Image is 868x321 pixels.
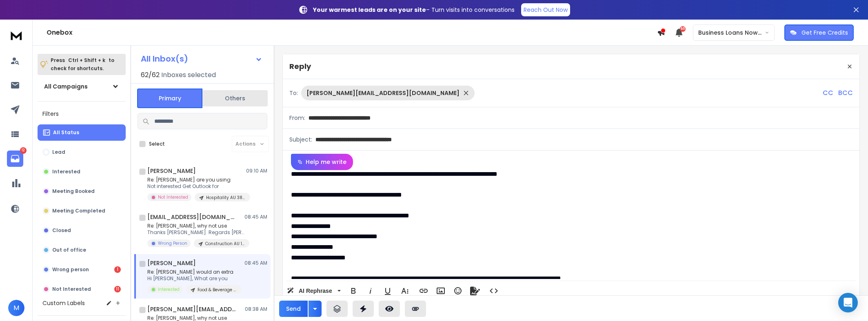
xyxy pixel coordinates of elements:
p: Food & Beverage AU 409 List 2 Appraisal CTA [198,287,237,293]
p: – Turn visits into conversations [313,6,515,14]
p: Re: [PERSON_NAME] would an extra [147,269,242,275]
button: All Campaigns [38,78,126,95]
p: Reach Out Now [524,6,568,14]
p: Hi [PERSON_NAME], What are you [147,275,242,282]
div: 11 [114,286,121,292]
button: Not Interested11 [38,281,126,297]
p: Subject: [289,135,312,144]
p: [PERSON_NAME][EMAIL_ADDRESS][DOMAIN_NAME] [306,89,460,97]
p: Press to check for shortcuts. [51,56,114,73]
h1: [PERSON_NAME][EMAIL_ADDRESS][DOMAIN_NAME] [147,305,237,313]
h1: [PERSON_NAME] [147,259,196,267]
h1: All Campaigns [44,82,88,91]
p: CC [823,88,833,98]
p: To: [289,89,298,97]
p: Re: [PERSON_NAME] are you using [147,177,245,183]
h3: Custom Labels [42,299,85,307]
label: Select [149,141,165,147]
h1: All Inbox(s) [141,55,188,63]
img: logo [8,28,24,43]
p: Out of office [52,247,86,253]
p: Interested [52,168,80,175]
h1: [EMAIL_ADDRESS][DOMAIN_NAME] [147,213,237,221]
button: Insert Image (Ctrl+P) [433,283,448,299]
p: Hospitality AU 386 List 1 Video CTA [206,195,245,201]
button: M [8,300,24,316]
p: From: [289,114,305,122]
p: Not Interested [52,286,91,292]
p: Meeting Booked [52,188,95,195]
p: BCC [838,88,853,98]
button: Emoticons [450,283,466,299]
p: Reply [289,61,311,72]
h1: [PERSON_NAME] [147,167,196,175]
h1: Onebox [47,28,657,38]
p: 09:10 AM [246,168,267,174]
button: More Text [397,283,413,299]
p: Interested [158,286,180,292]
span: 50 [680,26,686,32]
div: Open Intercom Messenger [838,293,858,312]
p: Thanks [PERSON_NAME]. Regards [PERSON_NAME] [DATE][DATE], [147,229,245,236]
button: Bold (Ctrl+B) [346,283,361,299]
p: Business Loans Now ([PERSON_NAME]) [698,29,765,37]
button: Help me write [291,154,353,170]
div: 1 [114,266,121,273]
p: Get Free Credits [801,29,848,37]
p: Not Interested [158,194,188,200]
a: Reach Out Now [521,3,570,16]
p: Re: [PERSON_NAME], why not use [147,223,245,229]
p: 08:45 AM [244,260,267,266]
p: 08:38 AM [245,306,267,312]
button: All Inbox(s) [134,51,269,67]
p: Meeting Completed [52,208,105,214]
a: 12 [7,151,23,167]
button: Signature [467,283,483,299]
button: Others [202,89,268,107]
button: Closed [38,222,126,239]
h3: Inboxes selected [161,70,216,80]
p: Not interested Get Outlook for [147,183,245,190]
p: All Status [53,129,79,136]
button: Meeting Booked [38,183,126,199]
button: Code View [486,283,502,299]
h3: Filters [38,108,126,120]
button: Italic (Ctrl+I) [363,283,378,299]
p: Construction AU 1686 List 1 Video CTA [205,241,244,247]
strong: Your warmest leads are on your site [313,6,426,14]
button: Lead [38,144,126,160]
p: Wrong person [52,266,89,273]
button: Underline (Ctrl+U) [380,283,395,299]
button: Out of office [38,242,126,258]
button: Send [279,301,308,317]
button: Primary [137,89,202,108]
p: 08:45 AM [244,214,267,220]
button: Insert Link (Ctrl+K) [416,283,431,299]
p: Closed [52,227,71,234]
p: Wrong Person [158,240,187,246]
p: 12 [20,147,27,154]
button: Interested [38,164,126,180]
button: Wrong person1 [38,261,126,278]
span: 62 / 62 [141,70,160,80]
button: Meeting Completed [38,203,126,219]
button: All Status [38,124,126,141]
span: Ctrl + Shift + k [67,55,107,65]
button: AI Rephrase [285,283,342,299]
span: AI Rephrase [297,288,334,294]
button: Get Free Credits [784,24,854,41]
p: Lead [52,149,65,155]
